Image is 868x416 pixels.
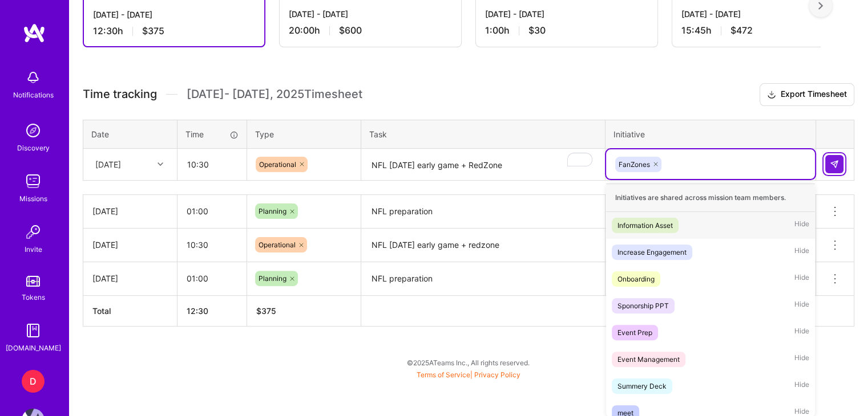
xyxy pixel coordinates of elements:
[177,295,247,326] th: 12:30
[68,348,868,377] div: © 2025 ATeams Inc., All rights reserved.
[339,25,362,36] span: $600
[794,244,809,260] span: Hide
[19,370,47,393] a: D
[417,370,520,379] span: |
[362,196,604,227] textarea: NFL preparation
[767,89,776,101] i: icon Download
[259,240,296,249] span: Operational
[187,87,362,101] span: [DATE] - [DATE] , 2025 Timesheet
[247,120,361,148] th: Type
[485,8,648,20] div: [DATE] - [DATE]
[142,25,164,37] span: $375
[256,306,276,316] span: $ 375
[362,263,604,295] textarea: NFL preparation
[617,219,673,231] div: Information Asset
[158,161,163,167] i: icon Chevron
[474,370,520,379] a: Privacy Policy
[22,119,45,142] img: discovery
[177,263,247,293] input: HH:MM
[794,325,809,340] span: Hide
[528,25,546,36] span: $30
[92,272,168,284] div: [DATE]
[93,9,255,21] div: [DATE] - [DATE]
[259,160,296,169] span: Operational
[177,230,247,260] input: HH:MM
[178,149,246,180] input: HH:MM
[185,128,239,140] div: Time
[818,2,823,10] img: right
[83,87,157,101] span: Time tracking
[19,193,47,205] div: Missions
[617,300,669,312] div: Sponorship PPT
[362,230,604,261] textarea: NFL [DATE] early game + redzone
[617,246,687,258] div: Increase Engagement
[25,243,42,255] div: Invite
[681,25,845,36] div: 15:45 h
[22,319,45,342] img: guide book
[794,271,809,287] span: Hide
[13,89,54,101] div: Notifications
[177,196,247,226] input: HH:MM
[92,239,168,251] div: [DATE]
[613,128,808,140] div: Initiative
[22,66,45,89] img: bell
[794,352,809,367] span: Hide
[619,160,650,169] span: FanZones
[93,25,255,37] div: 12:30 h
[92,205,168,217] div: [DATE]
[681,8,845,20] div: [DATE] - [DATE]
[289,25,452,36] div: 20:00 h
[22,221,45,243] img: Invite
[825,155,845,173] div: null
[794,218,809,233] span: Hide
[22,370,45,393] div: D
[22,170,45,193] img: teamwork
[417,370,470,379] a: Terms of Service
[606,183,815,212] div: Initiatives are shared across mission team members.
[794,378,809,394] span: Hide
[259,274,286,283] span: Planning
[617,353,680,365] div: Event Management
[6,342,61,354] div: [DOMAIN_NAME]
[617,380,667,392] div: Summery Deck
[730,25,753,36] span: $472
[289,8,452,20] div: [DATE] - [DATE]
[23,23,46,43] img: logo
[259,207,286,215] span: Planning
[83,120,177,148] th: Date
[760,83,854,106] button: Export Timesheet
[485,25,648,36] div: 1:00 h
[361,120,605,148] th: Task
[22,291,45,303] div: Tokens
[362,150,604,180] textarea: To enrich screen reader interactions, please activate Accessibility in Grammarly extension settings
[617,327,652,338] div: Event Prep
[617,273,655,285] div: Onboarding
[830,160,839,169] img: Submit
[794,298,809,313] span: Hide
[17,142,50,154] div: Discovery
[26,276,40,287] img: tokens
[95,158,121,170] div: [DATE]
[83,295,177,326] th: Total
